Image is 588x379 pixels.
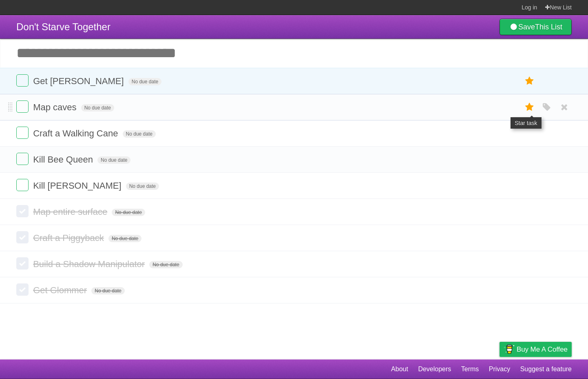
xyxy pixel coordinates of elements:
span: Craft a Piggyback [33,233,106,243]
label: Done [16,231,29,243]
span: Build a Shadow Manipulator [33,259,147,269]
img: Buy me a coffee [504,342,515,356]
span: Get Glommer [33,285,89,295]
span: No due date [108,235,141,242]
a: Terms [461,361,479,377]
a: Suggest a feature [520,361,572,377]
a: Privacy [489,361,510,377]
span: No due date [112,209,145,216]
span: No due date [123,130,156,138]
label: Done [16,179,29,191]
span: No due date [149,261,182,268]
label: Star task [522,100,537,114]
span: Buy me a coffee [517,342,568,357]
a: Buy me a coffee [500,342,572,357]
span: No due date [91,287,124,294]
label: Star task [522,74,537,88]
a: SaveThis List [500,19,572,35]
label: Done [16,74,29,87]
label: Done [16,257,29,270]
label: Done [16,127,29,139]
label: Done [16,153,29,165]
span: Craft a Walking Cane [33,128,120,138]
span: Don't Starve Together [16,21,111,32]
label: Done [16,205,29,217]
span: No due date [126,183,159,190]
span: Map entire surface [33,207,109,217]
label: Done [16,100,29,113]
a: About [391,361,408,377]
span: Get [PERSON_NAME] [33,76,126,86]
span: Kill Bee Queen [33,154,95,165]
span: Kill [PERSON_NAME] [33,181,123,191]
span: No due date [128,78,161,85]
span: No due date [97,156,130,164]
label: Done [16,283,29,296]
span: Map caves [33,102,78,112]
span: No due date [81,104,114,111]
a: Developers [418,361,451,377]
b: This List [535,23,562,31]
